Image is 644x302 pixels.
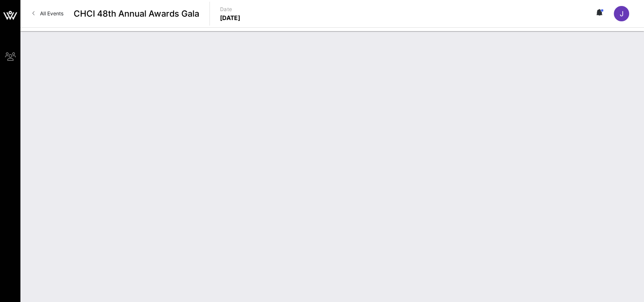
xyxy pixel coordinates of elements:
[220,5,240,14] p: Date
[74,7,199,20] span: CHCI 48th Annual Awards Gala
[27,7,69,20] a: All Events
[614,6,629,21] div: J
[220,14,240,22] p: [DATE]
[620,9,624,18] span: J
[40,10,63,17] span: All Events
